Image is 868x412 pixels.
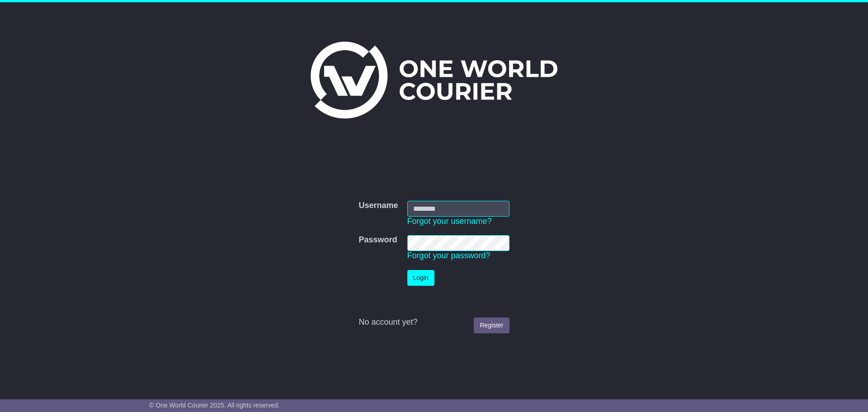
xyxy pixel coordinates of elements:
a: Forgot your password? [407,251,491,260]
div: No account yet? [359,317,509,327]
button: Login [407,270,434,286]
img: One World [311,42,557,118]
span: © One World Courier 2025. All rights reserved. [149,402,280,409]
label: Username [359,201,398,211]
a: Register [474,317,509,333]
label: Password [359,235,397,245]
a: Forgot your username? [407,217,492,226]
